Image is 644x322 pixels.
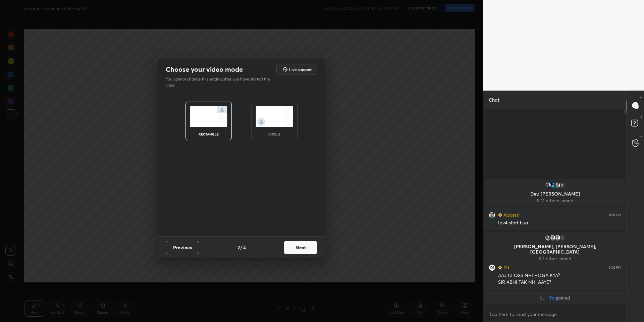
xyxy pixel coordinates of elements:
[190,106,227,127] img: normalScreenIcon.ae25ed63.svg
[545,182,551,189] img: 424da68f1a214c59a53c40c2d19f941b.jpg
[166,65,243,74] h2: Choose your video mode
[609,213,621,217] div: 6:01 PM
[289,67,312,71] h5: Live support
[195,132,222,136] div: rectangle
[502,264,509,271] h6: DJ
[489,256,621,261] p: & 1 other joined
[284,241,317,254] button: Next
[489,198,621,203] p: & 11 others joined
[243,244,246,251] h4: 4
[540,294,546,301] img: 0cf1bf49248344338ee83de1f04af710.9781463_3
[554,234,561,241] img: default.png
[256,106,293,127] img: circleScreenIcon.acc0effb.svg
[240,244,243,251] h4: /
[549,295,557,301] span: You
[498,279,621,286] div: SIR ABHI TAK NHI AAYE?
[489,264,495,271] img: f89912ca82bc4f05b5575fcfb4a3b1d9.png
[549,182,556,189] img: f9af2e4f399b4eb8902959efbb0448c1.jpg
[498,266,502,270] img: Learner_Badge_beginner_1_8b307cf2a0.svg
[545,234,551,241] img: 9927b2bef95e4965b20ad75401c6763a.jpg
[502,211,519,218] h6: Adarsh
[554,182,561,189] img: d5ed6497800e4cf1b229188749aa9812.jpg
[483,91,505,109] p: Chat
[498,220,621,226] div: Ipv4 start hua
[609,266,621,270] div: 6:02 PM
[640,115,642,120] p: D
[498,213,502,217] img: Learner_Badge_beginner_1_8b307cf2a0.svg
[559,234,566,241] div: 1
[166,241,199,254] button: Previous
[489,244,621,255] p: [PERSON_NAME], [PERSON_NAME], [GEOGRAPHIC_DATA]
[166,76,274,88] p: You cannot change this setting after you have started the class
[489,191,621,197] p: Dev, [PERSON_NAME]
[557,295,570,301] span: joined
[237,244,240,251] h4: 2
[483,178,627,306] div: grid
[639,133,642,139] p: G
[489,212,495,218] img: d5ed6497800e4cf1b229188749aa9812.jpg
[559,182,566,189] div: 11
[640,96,642,101] p: T
[261,132,288,136] div: circle
[498,272,621,279] div: AAJ CLQSS NHI HOGA KYA?
[549,234,556,241] img: default.png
